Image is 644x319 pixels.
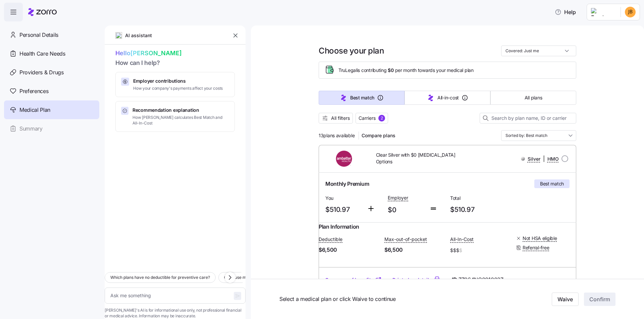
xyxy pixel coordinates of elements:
div: 2 [378,115,385,122]
span: Carriers [359,115,376,122]
img: a12ed22a75749c389a3e5956cf645b2a [625,7,636,17]
span: How your company's payments affect your costs [133,86,223,91]
span: 77264NC0010037 [459,275,503,284]
span: $0 [388,67,393,74]
span: Help [555,8,576,16]
span: Best match [350,94,374,101]
span: All plans [525,94,542,101]
button: Waive [552,293,579,306]
span: Plan Information [319,223,359,231]
span: All-in-cost [437,94,459,101]
span: $ [459,247,462,254]
a: Preferences [4,82,99,100]
span: Employer contributions [133,78,223,84]
span: $6,500 [384,246,445,254]
button: Carriers2 [356,113,388,124]
span: Deductible [319,236,342,243]
span: Which plans have no deductible for preventive care? [110,274,210,281]
span: All filters [331,115,350,122]
span: Select a medical plan or click Waive to continue [279,295,502,303]
span: Recommendation explanation [132,107,229,113]
button: Compare plans [359,130,398,141]
span: Max-out-of-pocket [384,236,427,243]
span: $510.97 [325,204,362,215]
button: Which plans have no deductible for preventive care? [105,272,216,283]
span: $0 [388,205,424,216]
span: $$$ [450,246,511,255]
a: Health Care Needs [4,44,99,63]
img: Ambetter [324,151,365,167]
span: Confirm [589,295,610,303]
span: $510.97 [450,204,507,215]
span: Hello [PERSON_NAME] [115,49,235,58]
span: Clear Silver with $0 [MEDICAL_DATA] Options [376,152,466,165]
span: Total [450,195,507,202]
a: Medical Plan [4,100,99,119]
span: Referral-free [523,244,549,251]
button: Confirm [584,293,615,306]
a: Personal Details [4,25,99,44]
span: How can I help? [115,58,235,68]
span: Medical Plan [19,106,50,114]
span: TruLegal is contributing per month towards your medical plan [338,67,474,74]
span: How [PERSON_NAME] calculates Best Match and All-In-Cost [132,115,229,126]
button: All filters [319,113,353,124]
button: Help [549,5,581,19]
span: Monthly Premium [325,180,369,188]
input: Order by dropdown [501,130,576,141]
span: Employer [388,194,408,201]
span: AI assistant [125,32,152,39]
a: Providers & Drugs [4,63,99,82]
a: Summary of benefits [325,276,382,283]
span: Health Care Needs [19,50,65,58]
div: | [521,155,559,163]
img: Employer logo [591,8,615,16]
span: Providers & Drugs [19,68,64,77]
span: ID: [452,275,503,284]
button: Can I use my current doctors with these plans? [218,272,318,283]
span: HMO [547,156,559,162]
span: 13 plans available [319,132,355,139]
span: Compare plans [362,132,395,139]
input: Search by plan name, ID or carrier [480,113,576,124]
span: All-In-Cost [450,236,474,243]
a: Print plan details [392,276,432,283]
span: Can I use my current doctors with these plans? [224,274,313,281]
span: $6,500 [319,246,379,254]
span: Silver [528,156,540,162]
span: [PERSON_NAME]'s AI is for informational use only, not professional financial or medical advice. I... [105,308,246,319]
h1: Choose your plan [319,46,384,56]
span: Not HSA eligible [523,235,557,242]
span: Personal Details [19,31,58,39]
img: ai-icon.png [115,32,122,39]
span: You [325,195,362,202]
span: Best match [540,180,564,187]
span: Preferences [19,87,48,95]
span: Waive [557,295,573,303]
